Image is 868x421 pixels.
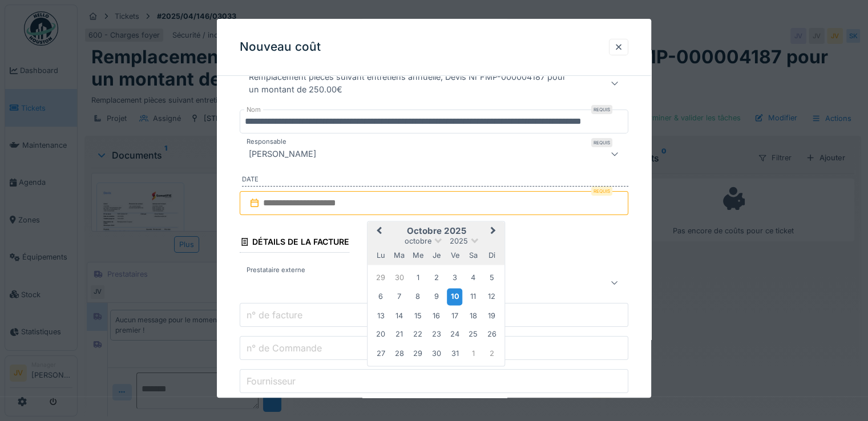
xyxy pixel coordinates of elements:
[429,270,444,286] div: Choose jeudi 2 octobre 2025
[429,327,444,342] div: Choose jeudi 23 octobre 2025
[240,40,321,54] h3: Nouveau coût
[391,248,407,264] div: mardi
[447,346,462,361] div: Choose vendredi 31 octobre 2025
[369,223,387,241] button: Previous Month
[429,346,444,361] div: Choose jeudi 30 octobre 2025
[466,346,481,361] div: Choose samedi 1 novembre 2025
[372,269,501,362] div: Month octobre, 2025
[484,248,499,264] div: dimanche
[429,248,444,264] div: jeudi
[391,346,407,361] div: Choose mardi 28 octobre 2025
[373,346,388,361] div: Choose lundi 27 octobre 2025
[368,226,504,237] h2: octobre 2025
[244,71,576,96] div: Remplacement pièces suivant entretiens annuelle, Devis Nr FMP-000004187 pour un montant de 250.00€
[244,147,321,161] div: [PERSON_NAME]
[244,374,298,388] label: Fournisseur
[591,138,612,147] div: Requis
[244,266,308,276] label: Prestataire externe
[244,105,263,115] label: Nom
[450,237,468,246] span: 2025
[466,327,481,342] div: Choose samedi 25 octobre 2025
[410,309,425,324] div: Choose mercredi 15 octobre 2025
[447,289,462,305] div: Choose vendredi 10 octobre 2025
[410,270,425,286] div: Choose mercredi 1 octobre 2025
[410,289,425,305] div: Choose mercredi 8 octobre 2025
[484,289,499,305] div: Choose dimanche 12 octobre 2025
[410,248,425,264] div: mercredi
[410,346,425,361] div: Choose mercredi 29 octobre 2025
[447,270,462,286] div: Choose vendredi 3 octobre 2025
[466,289,481,305] div: Choose samedi 11 octobre 2025
[242,175,628,187] label: Date
[466,309,481,324] div: Choose samedi 18 octobre 2025
[391,309,407,324] div: Choose mardi 14 octobre 2025
[484,346,499,361] div: Choose dimanche 2 novembre 2025
[244,308,305,322] label: n° de facture
[484,327,499,342] div: Choose dimanche 26 octobre 2025
[373,327,388,342] div: Choose lundi 20 octobre 2025
[391,289,407,305] div: Choose mardi 7 octobre 2025
[244,137,289,147] label: Responsable
[373,289,388,305] div: Choose lundi 6 octobre 2025
[466,270,481,286] div: Choose samedi 4 octobre 2025
[391,327,407,342] div: Choose mardi 21 octobre 2025
[591,105,612,114] div: Requis
[484,309,499,324] div: Choose dimanche 19 octobre 2025
[244,341,324,355] label: n° de Commande
[429,309,444,324] div: Choose jeudi 16 octobre 2025
[410,327,425,342] div: Choose mercredi 22 octobre 2025
[429,289,444,305] div: Choose jeudi 9 octobre 2025
[466,248,481,264] div: samedi
[486,223,504,241] button: Next Month
[240,234,349,253] div: Détails de la facture
[373,248,388,264] div: lundi
[591,187,612,196] div: Requis
[405,237,431,246] span: octobre
[484,270,499,286] div: Choose dimanche 5 octobre 2025
[373,309,388,324] div: Choose lundi 13 octobre 2025
[373,270,388,286] div: Choose lundi 29 septembre 2025
[447,309,462,324] div: Choose vendredi 17 octobre 2025
[447,248,462,264] div: vendredi
[391,270,407,286] div: Choose mardi 30 septembre 2025
[447,327,462,342] div: Choose vendredi 24 octobre 2025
